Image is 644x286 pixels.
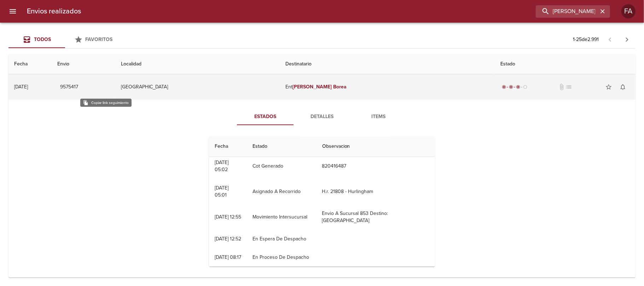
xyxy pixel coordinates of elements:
[215,159,228,173] div: [DATE] 05:02
[621,4,636,18] div: FA
[14,84,28,90] div: [DATE]
[354,112,402,121] span: Items
[60,83,78,92] span: 9575417
[292,84,332,90] em: [PERSON_NAME]
[215,214,241,220] div: [DATE] 12:55
[280,54,495,74] th: Destinatario
[298,112,346,121] span: Detalles
[536,5,598,18] input: buscar
[317,179,435,204] td: H.r. 21808 - Hurlingham
[317,204,435,230] td: Envio A Sucursal 853 Destino: [GEOGRAPHIC_DATA]
[317,136,435,157] th: Observacion
[247,248,316,267] td: En Proceso De Despacho
[241,112,289,121] span: Estados
[247,153,316,179] td: Cot Generado
[523,85,527,89] span: radio_button_unchecked
[57,81,81,94] button: 9575417
[565,83,572,91] span: No tiene pedido asociado
[209,136,247,157] th: Fecha
[8,54,52,74] th: Fecha
[500,83,529,91] div: En viaje
[516,85,520,89] span: radio_button_checked
[333,84,347,90] em: Borea
[621,4,636,18] div: Abrir información de usuario
[247,204,316,230] td: Movimiento Intersucursal
[115,54,280,74] th: Localidad
[605,83,612,91] span: star_border
[247,136,316,157] th: Estado
[509,85,513,89] span: radio_button_checked
[27,6,81,17] h6: Envios realizados
[215,236,241,242] div: [DATE] 12:52
[34,36,51,42] span: Todos
[115,74,280,100] td: [GEOGRAPHIC_DATA]
[616,80,630,94] button: Activar notificaciones
[502,85,506,89] span: radio_button_checked
[280,74,495,100] td: Ent
[619,83,626,91] span: notifications_none
[4,3,21,20] button: menu
[573,36,599,43] p: 1 - 25 de 2.991
[209,82,435,267] table: Tabla de seguimiento
[495,54,636,74] th: Estado
[52,54,115,74] th: Envio
[215,254,241,260] div: [DATE] 08:17
[215,185,228,198] div: [DATE] 05:01
[237,108,407,125] div: Tabs detalle de guia
[247,230,316,248] td: En Espera De Despacho
[619,31,636,48] span: Pagina siguiente
[602,80,616,94] button: Agregar a favoritos
[317,153,435,179] td: 820416487
[8,31,122,48] div: Tabs Envios
[247,179,316,204] td: Asignado A Recorrido
[558,83,565,91] span: No tiene documentos adjuntos
[86,36,113,42] span: Favoritos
